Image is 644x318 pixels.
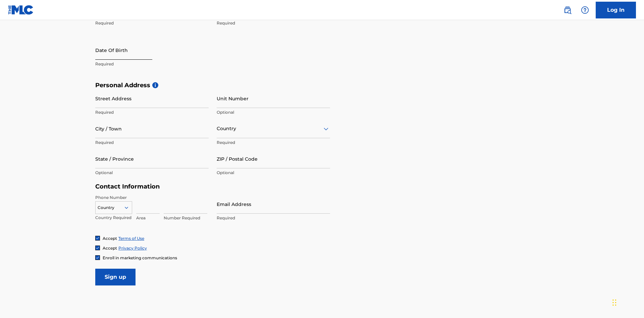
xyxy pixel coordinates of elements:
[136,215,160,221] p: Area
[96,236,100,240] img: checkbox
[152,82,158,88] span: i
[103,246,117,251] span: Accept
[578,3,592,17] div: Help
[217,20,330,26] p: Required
[217,140,330,146] p: Required
[103,236,117,241] span: Accept
[612,293,616,313] div: Drag
[95,170,209,176] p: Optional
[103,255,177,260] span: Enroll in marketing communications
[95,82,549,89] h5: Personal Address
[561,3,574,17] a: Public Search
[118,236,144,241] a: Terms of Use
[95,61,209,67] p: Required
[610,286,644,318] iframe: Chat Widget
[96,256,100,260] img: checkbox
[96,246,100,250] img: checkbox
[217,170,330,176] p: Optional
[95,183,330,191] h5: Contact Information
[95,140,209,146] p: Required
[581,6,589,14] img: help
[217,215,330,221] p: Required
[596,2,636,18] a: Log In
[95,215,132,221] p: Country Required
[118,246,147,251] a: Privacy Policy
[8,5,34,15] img: MLC Logo
[95,269,136,285] input: Sign up
[563,6,572,14] img: search
[95,109,209,115] p: Required
[217,109,330,115] p: Optional
[95,20,209,26] p: Required
[164,215,207,221] p: Number Required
